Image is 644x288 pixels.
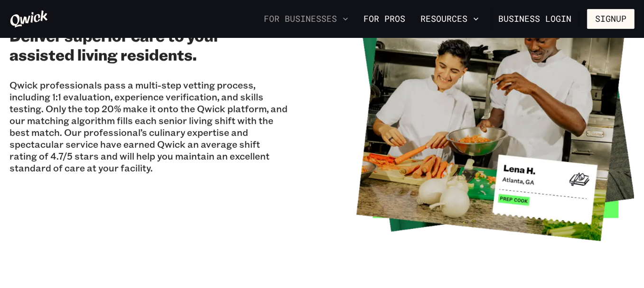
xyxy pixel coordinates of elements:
[587,9,635,29] button: Signup
[417,11,483,27] button: Resources
[490,9,579,29] a: Business Login
[9,79,288,174] p: Qwick professionals pass a multi-step vetting process, including 1:1 evaluation, experience verif...
[360,11,409,27] a: For Pros
[260,11,352,27] button: For Businesses
[9,26,288,64] h2: Deliver superior care to your assisted living residents.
